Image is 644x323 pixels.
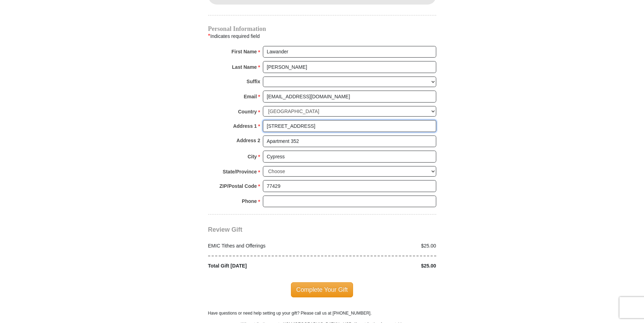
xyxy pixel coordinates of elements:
[208,310,436,316] p: Have questions or need help setting up your gift? Please call us at [PHONE_NUMBER].
[242,196,257,206] strong: Phone
[232,47,257,57] strong: First Name
[208,26,436,32] h4: Personal Information
[223,167,257,177] strong: State/Province
[244,92,257,101] strong: Email
[247,77,260,86] strong: Suffix
[322,262,440,270] div: $25.00
[204,242,322,250] div: EMIC Tithes and Offerings
[208,32,436,41] div: Indicates required field
[204,262,322,270] div: Total Gift [DATE]
[247,152,257,161] strong: City
[322,242,440,250] div: $25.00
[291,282,353,297] span: Complete Your Gift
[238,107,257,117] strong: Country
[233,121,257,131] strong: Address 1
[237,136,260,145] strong: Address 2
[232,62,257,72] strong: Last Name
[219,181,257,191] strong: ZIP/Postal Code
[208,226,243,233] span: Review Gift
